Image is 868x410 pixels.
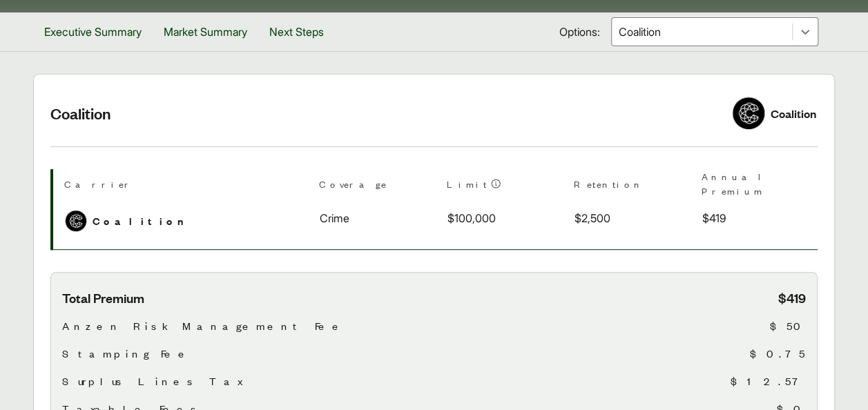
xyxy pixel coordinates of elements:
th: Retention [574,169,691,204]
span: $419 [778,289,806,306]
span: $100,000 [447,210,496,226]
span: Coalition [93,213,190,229]
th: Limit [447,169,563,204]
span: Total Premium [62,289,144,306]
span: Anzen Risk Management Fee [62,318,346,334]
th: Coverage [319,169,436,204]
span: $12.57 [731,373,806,389]
button: Executive Summary [33,12,153,51]
span: $2,500 [575,210,610,226]
span: Crime [320,210,349,226]
th: Carrier [64,169,308,204]
span: Options: [559,23,600,40]
span: $0.75 [750,345,806,362]
img: Coalition logo [66,211,86,231]
div: Coalition [771,104,816,123]
button: Next Steps [258,12,335,51]
span: Stamping Fee [62,345,192,362]
h2: Coalition [50,103,715,124]
button: Market Summary [153,12,258,51]
span: $419 [702,210,726,226]
img: Coalition logo [733,97,764,129]
th: Annual Premium [702,169,818,204]
span: Surplus Lines Tax [62,373,242,389]
span: $50 [770,318,806,334]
